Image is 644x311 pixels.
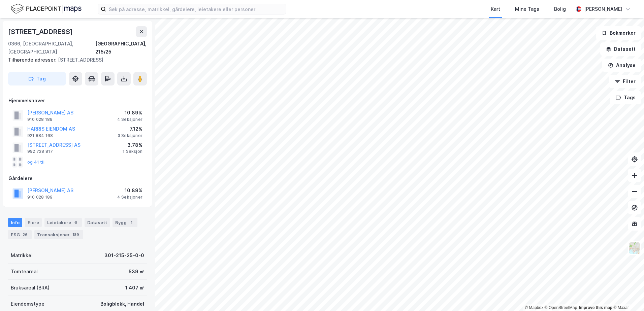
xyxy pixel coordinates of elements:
div: 0366, [GEOGRAPHIC_DATA], [GEOGRAPHIC_DATA] [8,40,95,56]
img: logo.f888ab2527a4732fd821a326f86c7f29.svg [11,3,82,15]
div: Matrikkel [11,251,33,260]
div: ESG [8,230,32,239]
button: Bokmerker [596,26,641,40]
div: Gårdeiere [8,174,147,182]
img: Z [628,242,641,254]
input: Søk på adresse, matrikkel, gårdeiere, leietakere eller personer [106,4,286,14]
div: Mine Tags [515,5,539,13]
div: 3 Seksjoner [118,133,142,138]
div: 921 884 168 [27,133,53,138]
div: 910 028 189 [27,195,53,200]
div: 1 [128,219,135,226]
button: Filter [609,75,641,88]
div: 10.89% [117,186,142,195]
div: 301-215-25-0-0 [104,251,144,260]
span: Tilhørende adresser: [8,57,58,63]
div: Transaksjoner [34,230,83,239]
a: OpenStreetMap [545,305,577,310]
button: Datasett [600,42,641,56]
div: Boligblokk, Handel [100,300,144,308]
div: Datasett [85,218,110,227]
div: Eiendomstype [11,300,44,308]
div: [STREET_ADDRESS] [8,56,141,64]
div: [STREET_ADDRESS] [8,26,74,37]
button: Tags [610,91,641,104]
div: 1 Seksjon [123,149,142,154]
div: 910 028 189 [27,117,53,122]
div: 6 [72,219,79,226]
a: Improve this map [579,305,612,310]
div: 26 [21,231,29,238]
button: Tag [8,72,66,85]
div: 189 [71,231,80,238]
div: 1 407 ㎡ [125,284,144,292]
div: Leietakere [44,218,82,227]
div: [PERSON_NAME] [584,5,622,13]
button: Analyse [602,59,641,72]
div: 992 728 817 [27,149,53,154]
div: 4 Seksjoner [117,117,142,122]
div: Bolig [554,5,566,13]
div: Eiere [25,218,42,227]
div: Bruksareal (BRA) [11,284,50,292]
div: Hjemmelshaver [8,97,147,105]
div: Kart [491,5,500,13]
iframe: Chat Widget [610,279,644,311]
div: 10.89% [117,109,142,117]
div: 539 ㎡ [129,268,144,276]
div: 4 Seksjoner [117,195,142,200]
div: Kontrollprogram for chat [610,279,644,311]
div: Bygg [112,218,137,227]
div: Tomteareal [11,268,38,276]
div: 7.12% [118,125,142,133]
a: Mapbox [525,305,543,310]
div: [GEOGRAPHIC_DATA], 215/25 [95,40,147,56]
div: 3.78% [123,141,142,149]
div: Info [8,218,22,227]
